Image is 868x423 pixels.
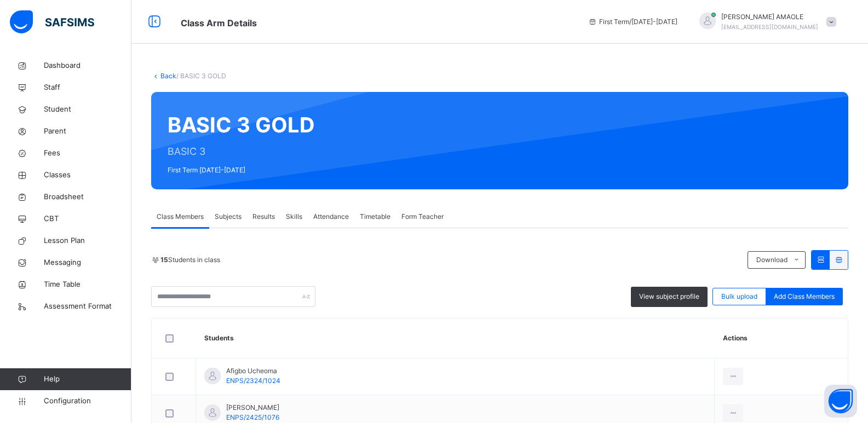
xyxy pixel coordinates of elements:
[196,318,715,358] th: Students
[774,292,835,302] span: Add Class Members
[44,213,131,224] span: CBT
[588,17,677,27] span: session/term information
[360,212,390,222] span: Timetable
[10,10,94,33] img: safsims
[226,366,280,376] span: Afigbo Ucheoma
[688,12,842,32] div: ARNOLDAMAOLE
[44,170,131,181] span: Classes
[44,192,131,202] span: Broadsheet
[157,212,204,222] span: Class Members
[160,256,168,264] b: 15
[44,104,131,115] span: Student
[401,212,444,222] span: Form Teacher
[44,374,131,385] span: Help
[44,82,131,93] span: Staff
[756,255,787,265] span: Download
[252,212,275,222] span: Results
[721,12,818,22] span: [PERSON_NAME] AMAOLE
[313,212,349,222] span: Attendance
[160,255,220,265] span: Students in class
[44,396,131,407] span: Configuration
[226,403,279,413] span: [PERSON_NAME]
[44,257,131,268] span: Messaging
[721,24,818,30] span: [EMAIL_ADDRESS][DOMAIN_NAME]
[226,413,279,421] span: ENPS/2425/1076
[44,279,131,290] span: Time Table
[44,126,131,137] span: Parent
[215,212,242,222] span: Subjects
[181,18,257,28] span: Class Arm Details
[176,72,226,80] span: / BASIC 3 GOLD
[824,385,857,418] button: Open asap
[44,235,131,246] span: Lesson Plan
[160,72,176,80] a: Back
[715,318,848,358] th: Actions
[44,148,131,159] span: Fees
[286,212,302,222] span: Skills
[44,301,131,312] span: Assessment Format
[639,292,699,302] span: View subject profile
[44,60,131,71] span: Dashboard
[721,292,757,302] span: Bulk upload
[226,376,280,385] span: ENPS/2324/1024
